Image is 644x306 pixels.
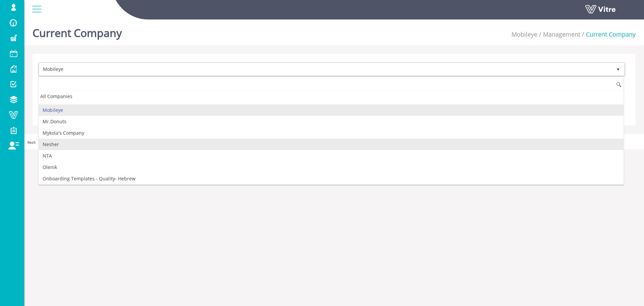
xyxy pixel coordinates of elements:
[39,104,624,116] li: Mobileye
[39,139,624,150] li: Nesher
[39,150,624,162] li: NTA
[512,30,537,38] a: Mobileye
[39,173,624,184] li: Onboarding Templates - Quality- Hebrew
[28,141,155,144] span: Hash 'aa88b29' Date '[DATE] 11:59:40 +0000' Branch 'Production'
[39,63,612,75] span: Mobileye
[612,63,624,76] span: select
[39,162,624,173] li: Olenik
[39,127,624,139] li: Mykola's Company
[39,116,624,127] li: Mr.Donuts
[33,17,122,45] h1: Current Company
[39,92,624,101] div: All Companies
[537,30,580,39] li: Management
[580,30,636,39] li: Current Company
